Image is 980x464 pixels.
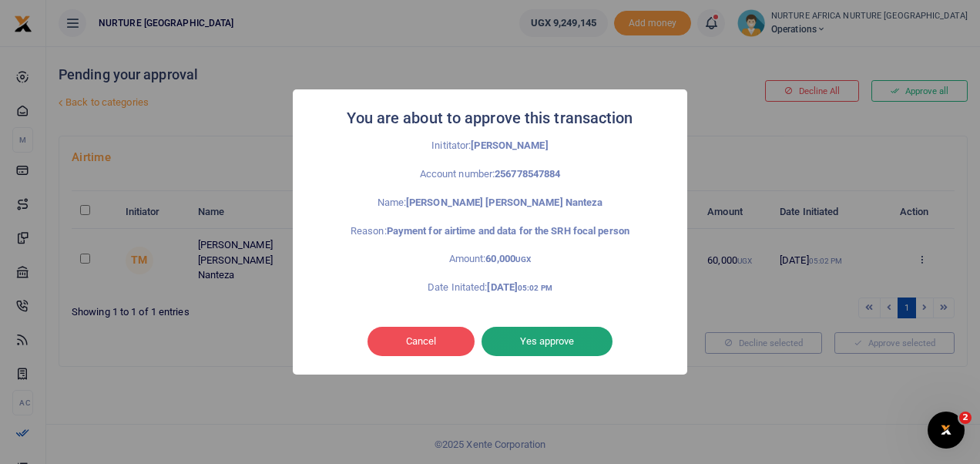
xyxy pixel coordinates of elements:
[515,255,531,264] small: UGX
[406,197,603,208] strong: [PERSON_NAME] [PERSON_NAME] Nanteza
[485,253,531,264] strong: 60,000
[387,225,629,237] strong: Payment for airtime and data for the SRH focal person
[482,327,612,356] button: Yes approve
[518,284,552,292] small: 05:02 PM
[327,224,653,240] p: Reason:
[495,168,560,180] strong: 256778547884
[487,281,552,293] strong: [DATE]
[327,280,653,296] p: Date Initated:
[327,138,653,154] p: Inititator:
[347,105,633,132] h2: You are about to approve this transaction
[327,166,653,183] p: Account number:
[327,251,653,267] p: Amount:
[367,327,475,356] button: Cancel
[327,195,653,211] p: Name:
[928,412,965,449] iframe: Intercom live chat
[471,140,548,151] strong: [PERSON_NAME]
[959,412,972,424] span: 2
